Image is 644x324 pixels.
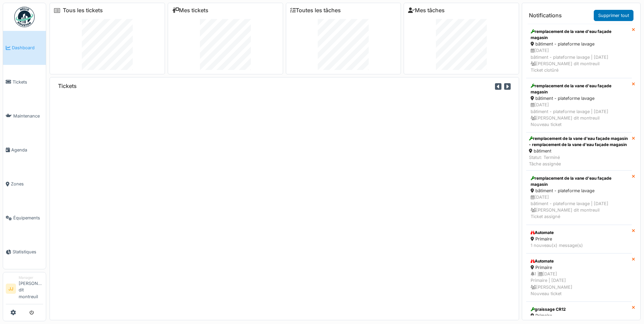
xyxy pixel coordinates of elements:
[529,136,629,148] div: remplacement de la vane d'eau façade magasin - remplacement de la vane d'eau façade magasin
[11,181,43,187] span: Zones
[531,242,627,249] div: 1 nouveau(x) message(s)
[3,31,46,65] a: Dashboard
[6,275,43,304] a: JJ Manager[PERSON_NAME] dit montreuil
[594,10,633,21] a: Supprimer tout
[13,249,43,255] span: Statistiques
[11,147,43,153] span: Agenda
[58,83,77,89] h6: Tickets
[531,312,627,319] div: Primaire
[531,83,627,95] div: remplacement de la vane d'eau façade magasin
[3,133,46,167] a: Agenda
[529,12,562,19] h6: Notifications
[13,215,43,221] span: Équipements
[526,225,632,253] a: Automate Primaire 1 nouveau(x) message(s)
[531,264,627,271] div: Primaire
[3,201,46,235] a: Équipements
[531,29,627,41] div: remplacement de la vane d'eau façade magasin
[531,102,627,128] div: [DATE] bâtiment - plateforme lavage | [DATE] [PERSON_NAME] dit montreuil Nouveau ticket
[63,7,103,14] a: Tous les tickets
[526,132,632,170] a: remplacement de la vane d'eau façade magasin - remplacement de la vane d'eau façade magasin bâtim...
[531,194,627,220] div: [DATE] bâtiment - plateforme lavage | [DATE] [PERSON_NAME] dit montreuil Ticket assigné
[3,167,46,201] a: Zones
[290,7,341,14] a: Toutes les tâches
[531,236,627,242] div: Primaire
[172,7,208,14] a: Mes tickets
[526,24,632,78] a: remplacement de la vane d'eau façade magasin bâtiment - plateforme lavage [DATE]bâtiment - platef...
[3,65,46,99] a: Tickets
[408,7,445,14] a: Mes tâches
[526,253,632,302] a: Automate Primaire 1 |[DATE]Primaire | [DATE] [PERSON_NAME]Nouveau ticket
[13,113,43,119] span: Maintenance
[531,258,627,264] div: Automate
[531,95,627,102] div: bâtiment - plateforme lavage
[14,7,35,27] img: Badge_color-CXgf-gQk.svg
[13,79,43,85] span: Tickets
[531,47,627,73] div: [DATE] bâtiment - plateforme lavage | [DATE] [PERSON_NAME] dit montreuil Ticket clotûré
[531,306,627,312] div: graissage CR12
[12,44,43,51] span: Dashboard
[3,235,46,269] a: Statistiques
[531,271,627,297] div: 1 | [DATE] Primaire | [DATE] [PERSON_NAME] Nouveau ticket
[526,78,632,132] a: remplacement de la vane d'eau façade magasin bâtiment - plateforme lavage [DATE]bâtiment - platef...
[3,99,46,133] a: Maintenance
[531,230,627,236] div: Automate
[529,154,629,167] div: Statut: Terminé Tâche assignée
[19,275,43,280] div: Manager
[531,187,627,194] div: bâtiment - plateforme lavage
[531,41,627,47] div: bâtiment - plateforme lavage
[19,275,43,303] li: [PERSON_NAME] dit montreuil
[526,170,632,225] a: remplacement de la vane d'eau façade magasin bâtiment - plateforme lavage [DATE]bâtiment - platef...
[529,148,629,154] div: bâtiment
[6,284,16,294] li: JJ
[531,175,627,187] div: remplacement de la vane d'eau façade magasin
